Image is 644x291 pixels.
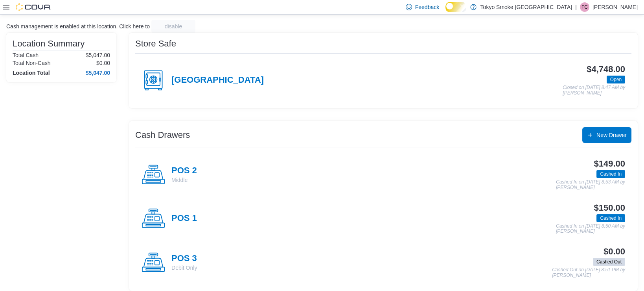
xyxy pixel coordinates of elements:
span: Feedback [415,3,439,11]
h4: $5,047.00 [86,70,110,76]
span: FC [581,2,588,12]
div: Freyja Clifton [580,2,589,12]
input: Dark Mode [445,2,466,12]
h6: Total Non-Cash [13,60,51,66]
h4: POS 1 [171,213,197,224]
span: Cashed Out [596,258,622,265]
h3: $150.00 [594,203,625,213]
p: Cash management is enabled at this location. Click here to [6,23,150,30]
span: Cashed In [596,214,625,222]
h6: Total Cash [13,52,39,58]
span: Cashed In [600,171,622,178]
img: Cova [16,3,51,11]
p: | [575,2,577,12]
p: Debit Only [171,264,197,272]
span: Dark Mode [445,12,446,13]
p: Middle [171,176,197,184]
p: Cashed Out on [DATE] 8:51 PM by [PERSON_NAME] [552,267,625,278]
h4: Location Total [13,70,50,76]
h3: Store Safe [135,39,176,48]
p: Tokyo Smoke [GEOGRAPHIC_DATA] [480,2,572,12]
h3: $4,748.00 [587,65,625,74]
p: Cashed In on [DATE] 8:53 AM by [PERSON_NAME] [556,180,625,190]
h3: Cash Drawers [135,130,190,140]
p: Closed on [DATE] 8:47 AM by [PERSON_NAME] [563,85,625,96]
h4: POS 3 [171,254,197,264]
span: Open [610,76,622,83]
p: $0.00 [96,60,110,66]
span: Cashed In [600,215,622,222]
button: disable [151,20,195,33]
button: New Drawer [582,127,631,143]
p: $5,047.00 [86,52,110,58]
span: Cashed In [596,170,625,178]
h3: $149.00 [594,159,625,169]
p: Cashed In on [DATE] 8:50 AM by [PERSON_NAME] [556,224,625,234]
h4: POS 2 [171,166,197,176]
h3: $0.00 [604,247,625,256]
h3: Location Summary [13,39,85,48]
h4: [GEOGRAPHIC_DATA] [171,75,264,85]
span: Cashed Out [593,258,625,266]
span: New Drawer [596,131,627,139]
span: Open [607,76,625,83]
span: disable [165,22,182,30]
p: [PERSON_NAME] [592,2,638,12]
